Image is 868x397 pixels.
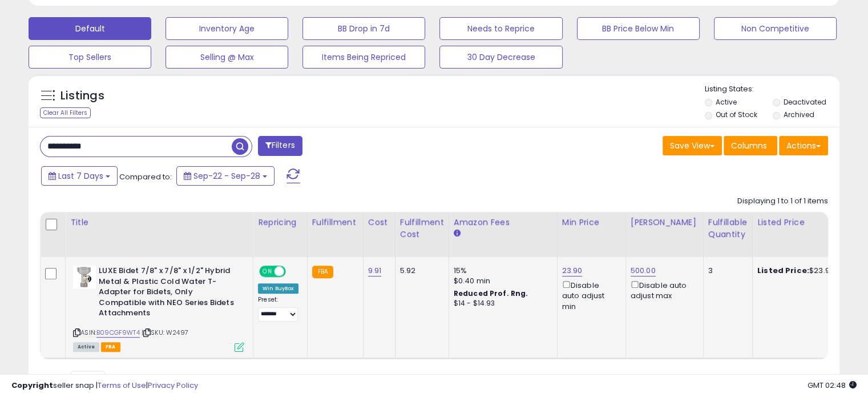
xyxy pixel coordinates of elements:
[165,17,288,40] button: Inventory Age
[119,171,172,182] span: Compared to:
[284,267,302,276] span: OFF
[193,170,260,182] span: Sep-22 - Sep-28
[98,380,146,391] a: Terms of Use
[148,380,198,391] a: Privacy Policy
[724,136,777,155] button: Columns
[73,266,96,288] img: 41fXGVqIyNL._SL40_.jpg
[783,110,814,119] label: Archived
[260,267,274,276] span: ON
[400,266,440,276] div: 5.92
[99,266,237,322] b: LUXE Bidet 7/8" x 7/8" x 1/2" Hybrid Metal & Plastic Cold Water T-Adapter for Bidets, Only Compat...
[454,216,552,228] div: Amazon Fees
[454,266,548,276] div: 15%
[258,283,298,294] div: Win BuyBox
[562,279,617,312] div: Disable auto adjust min
[631,279,695,301] div: Disable auto adjust max
[731,140,767,151] span: Columns
[716,97,737,107] label: Active
[454,288,528,298] b: Reduced Prof. Rng.
[439,46,562,69] button: 30 Day Decrease
[757,216,856,228] div: Listed Price
[40,107,91,118] div: Clear All Filters
[562,216,621,228] div: Min Price
[368,216,390,228] div: Cost
[716,110,757,119] label: Out of Stock
[577,17,700,40] button: BB Price Below Min
[73,266,244,350] div: ASIN:
[705,84,839,95] p: Listing States:
[454,299,548,308] div: $14 - $14.93
[312,216,358,228] div: Fulfillment
[808,380,857,391] span: 2025-10-6 02:48 GMT
[142,328,188,337] span: | SKU: W2497
[783,97,826,107] label: Deactivated
[562,265,583,276] a: 23.90
[70,216,248,228] div: Title
[165,46,288,69] button: Selling @ Max
[631,265,656,276] a: 500.00
[258,136,302,156] button: Filters
[708,266,744,276] div: 3
[779,136,828,155] button: Actions
[11,380,53,391] strong: Copyright
[29,46,151,69] button: Top Sellers
[60,88,104,104] h5: Listings
[101,342,120,352] span: FBA
[176,166,274,186] button: Sep-22 - Sep-28
[368,265,382,276] a: 9.91
[11,380,198,391] div: seller snap | |
[258,216,302,228] div: Repricing
[58,170,103,182] span: Last 7 Days
[708,216,748,240] div: Fulfillable Quantity
[757,266,852,276] div: $23.90
[714,17,837,40] button: Non Competitive
[631,216,699,228] div: [PERSON_NAME]
[41,166,118,186] button: Last 7 Days
[757,265,809,276] b: Listed Price:
[454,228,461,239] small: Amazon Fees.
[258,296,298,322] div: Preset:
[439,17,562,40] button: Needs to Reprice
[29,17,151,40] button: Default
[302,46,425,69] button: Items Being Repriced
[454,276,548,286] div: $0.40 min
[302,17,425,40] button: BB Drop in 7d
[73,342,99,352] span: All listings currently available for purchase on Amazon
[400,216,444,240] div: Fulfillment Cost
[737,196,828,207] div: Displaying 1 to 1 of 1 items
[96,328,140,338] a: B09CGF9WT4
[663,136,722,155] button: Save View
[312,266,333,278] small: FBA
